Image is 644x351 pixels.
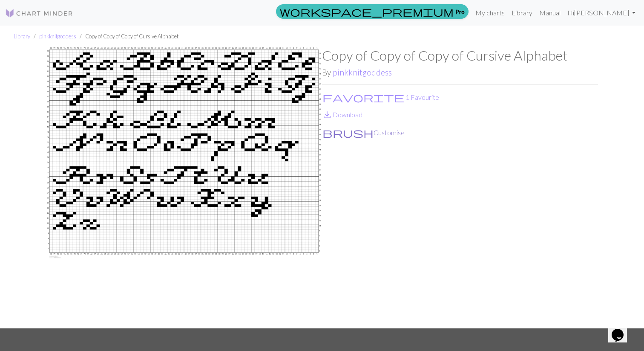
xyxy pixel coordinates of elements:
i: Customise [322,128,374,138]
li: Copy of Copy of Copy of Cursive Alphabet [76,32,178,41]
h1: Copy of Copy of Copy of Cursive Alphabet [322,47,598,64]
a: Hi[PERSON_NAME] [564,4,639,21]
i: Favourite [322,92,404,102]
a: pinkknitgoddess [333,67,392,77]
h2: By [322,67,598,77]
a: Library [14,33,30,40]
span: save_alt [322,109,332,121]
a: pinkknitgoddess [39,33,76,40]
a: Library [508,4,536,21]
button: Favourite 1 Favourite [322,92,440,103]
span: workspace_premium [280,6,454,17]
img: Logo [5,8,73,18]
a: My charts [472,4,508,21]
a: Pro [276,4,469,19]
i: Download [322,110,332,120]
button: CustomiseCustomise [322,127,405,138]
img: Cursive Alphabet [46,47,322,328]
iframe: chat widget [608,317,635,342]
a: DownloadDownload [322,110,362,119]
a: Manual [536,4,564,21]
span: favorite [322,91,404,103]
span: brush [322,127,374,139]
